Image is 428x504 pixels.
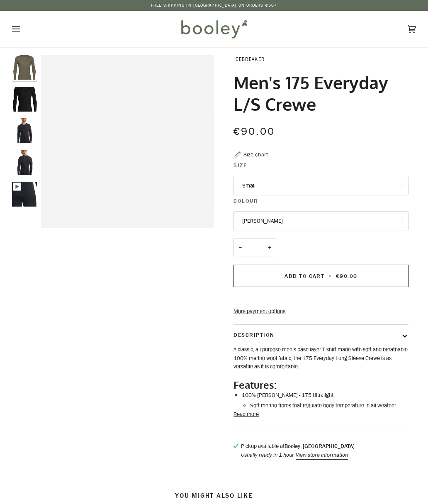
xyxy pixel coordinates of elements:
a: More payment options [233,307,408,316]
div: Icebreaker Men's 175 Everyday L/S Crewe Loden - Booley Galway [41,55,214,228]
button: Description [233,325,408,346]
img: Men's 175 Everyday L/S Crewe Black - Booley Galway [12,118,37,143]
span: Add to Cart [285,272,324,280]
span: €90.00 [336,272,357,280]
a: Icebreaker [233,56,265,63]
img: Booley [178,17,250,41]
img: Icebreaker Men's 175 Everyday L/S Crewe Loden - Booley Galway [12,55,37,80]
p: Free Shipping in [GEOGRAPHIC_DATA] on Orders €50+ [151,2,277,9]
p: Pickup available at [241,442,355,450]
img: Men's 175 Everyday L/S Crewe Black - Booley Galway [12,87,37,112]
span: €90.00 [233,124,275,138]
button: + [263,239,276,256]
button: − [233,239,247,256]
li: Soft merino fibres that regulate body temperature in all weather [250,402,408,410]
button: View store information [296,451,348,459]
button: Open menu [12,11,37,47]
button: [PERSON_NAME] [233,211,408,231]
p: A classic, all-purpose men’s base layer T-shirt made with soft and breathable 100% merino wool fa... [233,346,408,371]
button: Small [233,176,408,196]
input: Quantity [233,239,276,256]
p: Usually ready in 1 hour [241,451,355,459]
img: Men's 175 Everyday L/S Crewe Black - Booley Galway [12,182,37,207]
span: Colour [233,197,258,205]
span: • [326,272,334,280]
span: Size [233,161,247,170]
strong: Booley, [GEOGRAPHIC_DATA] [285,442,355,450]
h1: Men's 175 Everyday L/S Crewe [233,72,402,115]
h2: Features: [233,379,408,391]
button: Read more [233,410,259,419]
div: Size chart [243,150,268,159]
img: Men's 175 Everyday L/S Crewe Black - Booley Galway [12,150,37,175]
button: Add to Cart • €90.00 [233,265,408,287]
li: 100% [PERSON_NAME] - 175 Ultralight: [242,391,408,399]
